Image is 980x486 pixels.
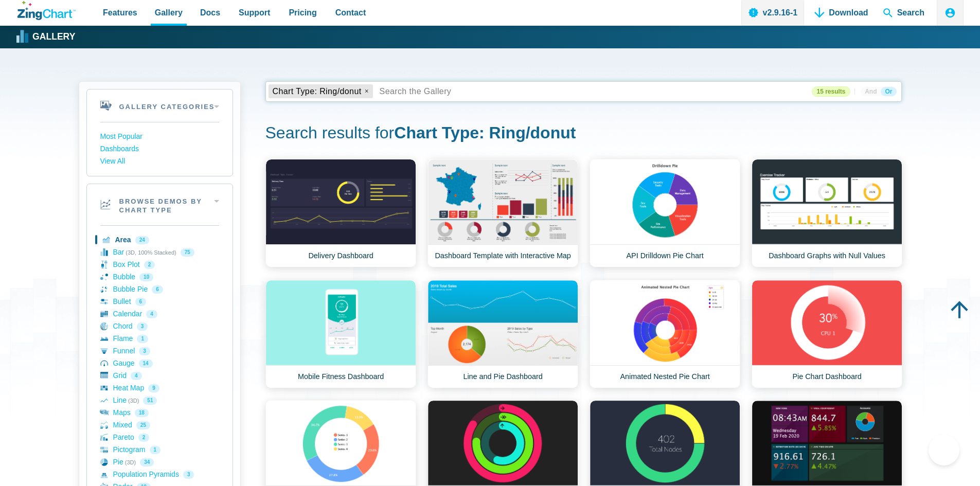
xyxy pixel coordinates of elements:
[590,280,740,388] a: Animated Nested Pie Chart
[103,6,137,20] span: Features
[87,89,233,122] h2: Gallery Categories
[100,131,219,143] a: Most Popular
[427,159,578,267] a: Dashboard Template with Interactive Map
[200,6,220,20] span: Docs
[289,6,316,20] span: Pricing
[752,280,902,388] a: Pie Chart Dashboard
[363,88,370,95] x: remove tag
[100,143,219,155] a: Dashboards
[269,84,373,98] tag: Chart Type: Ring/donut
[265,280,416,388] a: Mobile Fitness Dashboard
[265,159,416,267] a: Delivery Dashboard
[17,1,76,20] a: ZingChart Logo. Click to return to the homepage
[239,6,270,20] span: Support
[929,435,959,465] iframe: Toggle Customer Support
[273,87,362,96] span: Chart Type: Ring/donut
[335,6,366,20] span: Contact
[32,32,75,42] strong: Gallery
[394,123,576,142] strong: Chart Type: Ring/donut
[265,122,902,146] h1: Search results for
[155,6,183,20] span: Gallery
[590,159,740,267] a: API Drilldown Pie Chart
[881,87,896,96] span: Or
[752,159,902,267] a: Dashboard Graphs with Null Values
[17,29,75,45] a: Gallery
[427,280,578,388] a: Line and Pie Dashboard
[861,87,881,96] span: And
[87,184,233,225] h2: Browse Demos By Chart Type
[100,155,219,168] a: View All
